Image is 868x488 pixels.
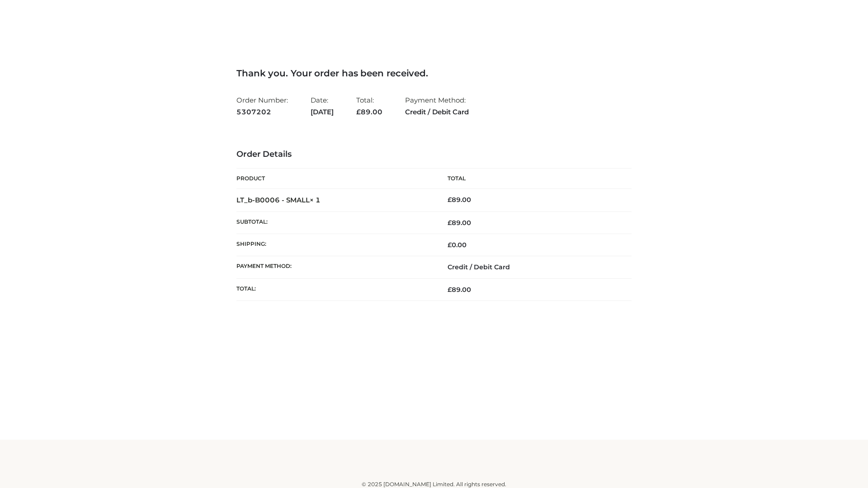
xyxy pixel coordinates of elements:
h3: Thank you. Your order has been received. [236,68,632,79]
th: Shipping: [236,234,434,256]
th: Payment method: [236,256,434,278]
td: Credit / Debit Card [434,256,632,278]
strong: 5307202 [236,106,288,118]
th: Product [236,169,434,189]
span: £ [356,108,361,116]
h3: Order Details [236,150,632,160]
strong: LT_b-B0006 - SMALL [236,196,321,204]
span: £ [448,219,452,227]
th: Subtotal: [236,211,434,234]
span: 89.00 [448,286,471,294]
bdi: 0.00 [448,241,467,249]
th: Total: [236,278,434,300]
li: Date: [311,92,334,120]
span: 89.00 [448,219,471,227]
li: Payment Method: [405,92,469,120]
span: £ [448,286,452,294]
li: Total: [356,92,382,120]
li: Order Number: [236,92,288,120]
span: £ [448,196,452,204]
span: £ [448,241,452,249]
bdi: 89.00 [448,196,471,204]
strong: [DATE] [311,106,334,118]
strong: Credit / Debit Card [405,106,469,118]
th: Total [434,169,632,189]
strong: × 1 [310,196,321,204]
span: 89.00 [356,108,382,116]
